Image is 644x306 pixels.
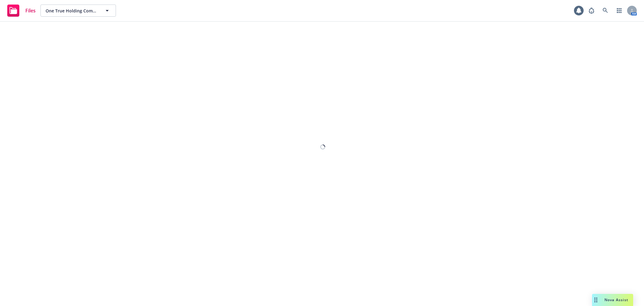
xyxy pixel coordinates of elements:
button: One True Holding Company [40,5,116,17]
a: Files [5,2,38,19]
span: One True Holding Company [46,8,98,14]
a: Switch app [613,5,625,17]
a: Search [599,5,611,17]
span: Files [25,8,36,13]
a: Report a Bug [585,5,598,17]
div: Drag to move [592,294,600,306]
button: Nova Assist [592,294,633,306]
span: Nova Assist [604,297,628,302]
